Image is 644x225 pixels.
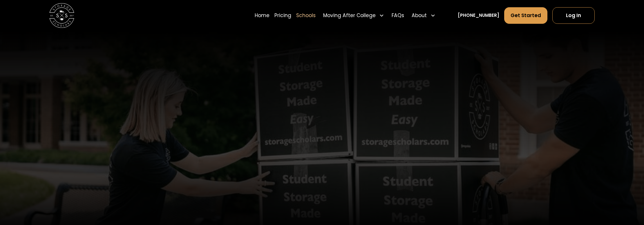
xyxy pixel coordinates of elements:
[255,7,269,24] a: Home
[323,12,376,19] div: Moving After College
[49,3,74,28] img: Storage Scholars main logo
[274,7,291,24] a: Pricing
[458,12,499,19] a: [PHONE_NUMBER]
[504,7,548,24] a: Get Started
[552,7,594,24] a: Log In
[296,7,316,24] a: Schools
[392,7,404,24] a: FAQs
[412,12,427,19] div: About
